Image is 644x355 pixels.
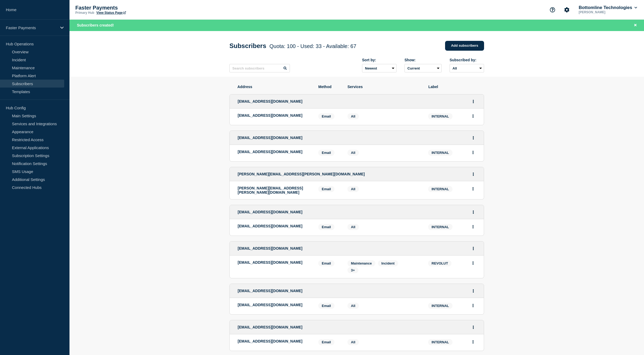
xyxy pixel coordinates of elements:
span: [EMAIL_ADDRESS][DOMAIN_NAME] [238,210,302,214]
select: Deleted [404,64,442,72]
span: 3+ [351,268,355,272]
span: All [351,225,355,229]
button: Actions [470,301,476,310]
p: Primary Hub [75,11,94,15]
span: [EMAIL_ADDRESS][DOMAIN_NAME] [238,99,302,103]
button: Support [547,4,558,15]
span: INTERNAL [428,186,452,192]
p: [EMAIL_ADDRESS][DOMAIN_NAME] [238,150,310,154]
p: [EMAIL_ADDRESS][DOMAIN_NAME] [238,224,310,228]
p: Faster Payments [6,25,57,30]
span: INTERNAL [428,224,452,230]
span: INTERNAL [428,339,452,345]
input: Search subscribers [229,64,290,72]
p: [PERSON_NAME] [578,10,633,14]
button: Actions [470,97,477,106]
span: INTERNAL [428,303,452,309]
span: REVOLUT [428,260,451,266]
button: Close banner [632,22,639,28]
span: [EMAIL_ADDRESS][DOMAIN_NAME] [238,136,302,140]
span: [PERSON_NAME][EMAIL_ADDRESS][PERSON_NAME][DOMAIN_NAME] [238,172,365,176]
span: Email [318,224,334,230]
p: [EMAIL_ADDRESS][DOMAIN_NAME] [238,303,310,307]
a: View Status Page [96,11,126,15]
span: Services [347,85,420,89]
span: [EMAIL_ADDRESS][DOMAIN_NAME] [238,325,302,329]
button: Bottomline Technologies [578,5,638,10]
p: [EMAIL_ADDRESS][DOMAIN_NAME] [238,339,310,343]
button: Actions [470,338,476,346]
button: Actions [470,112,476,120]
span: Email [318,113,334,119]
span: Email [318,186,334,192]
span: [EMAIL_ADDRESS][DOMAIN_NAME] [238,289,302,293]
button: Actions [470,185,476,193]
span: Subscribers created! [77,23,114,27]
span: Quota: 100 - Used: 33 - Available: 67 [269,43,356,49]
button: Actions [470,223,476,231]
span: [EMAIL_ADDRESS][DOMAIN_NAME] [238,246,302,250]
span: Email [318,303,334,309]
span: All [351,187,355,191]
span: Method [318,85,340,89]
p: Faster Payments [75,5,181,11]
div: Sort by: [362,58,397,62]
p: [EMAIL_ADDRESS][DOMAIN_NAME] [238,260,310,265]
span: Email [318,150,334,156]
button: Actions [470,208,477,216]
span: All [351,114,355,118]
span: All [351,304,355,308]
span: Email [318,260,334,266]
select: Sort by [362,64,397,72]
button: Actions [470,134,477,142]
span: All [351,151,355,155]
button: Actions [470,244,477,253]
button: Actions [470,259,476,267]
span: INTERNAL [428,150,452,156]
h1: Subscribers [229,42,356,50]
a: Add subscribers [445,41,484,51]
div: Subscribed by: [450,58,484,62]
p: [EMAIL_ADDRESS][DOMAIN_NAME] [238,113,310,118]
div: Show: [404,58,442,62]
span: All [351,340,355,344]
span: INTERNAL [428,113,452,119]
span: Email [318,339,334,345]
button: Actions [470,170,477,178]
select: Subscribed by [450,64,484,72]
button: Actions [470,323,477,331]
button: Actions [470,287,477,295]
span: Maintenance [351,261,372,265]
p: [PERSON_NAME][EMAIL_ADDRESS][PERSON_NAME][DOMAIN_NAME] [238,186,310,194]
button: Actions [470,148,476,157]
span: Incident [381,261,395,265]
button: Account settings [561,4,572,15]
span: Label [428,85,476,89]
span: Address [237,85,310,89]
